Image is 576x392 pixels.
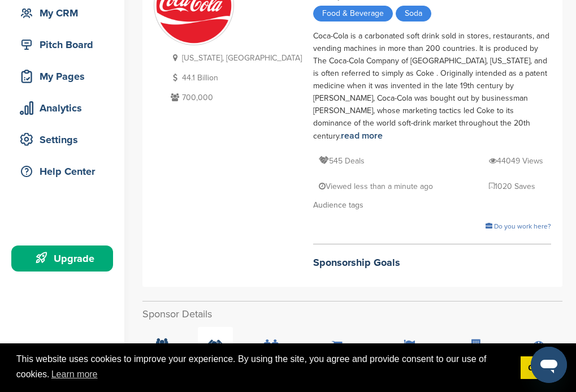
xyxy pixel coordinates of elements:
[486,222,551,230] a: Do you work here?
[319,154,365,168] p: 545 Deals
[50,366,99,383] a: learn more about cookies
[11,32,113,58] a: Pitch Board
[17,3,113,23] div: My CRM
[313,30,551,143] div: Coca-Cola is a carbonated soft drink sold in stores, restaurants, and vending machines in more th...
[168,91,302,105] p: 700,000
[319,179,433,193] p: Viewed less than a minute ago
[17,35,113,55] div: Pitch Board
[313,199,551,212] div: Audience tags
[142,307,562,322] h2: Sponsor Details
[313,255,551,270] h2: Sponsorship Goals
[494,222,551,230] span: Do you work here?
[11,63,113,89] a: My Pages
[168,51,302,65] p: [US_STATE], [GEOGRAPHIC_DATA]
[11,127,113,153] a: Settings
[313,6,393,21] span: Food & Beverage
[17,248,113,269] div: Upgrade
[531,347,567,383] iframe: Button to launch messaging window
[17,130,113,150] div: Settings
[489,154,543,168] p: 44049 Views
[341,130,383,141] a: read more
[168,71,302,85] p: 44.1 Billion
[11,95,113,121] a: Analytics
[489,179,535,193] p: 1020 Saves
[11,245,113,272] a: Upgrade
[17,98,113,118] div: Analytics
[396,6,431,21] span: Soda
[11,158,113,184] a: Help Center
[17,161,113,182] div: Help Center
[16,352,512,383] span: This website uses cookies to improve your experience. By using the site, you agree and provide co...
[17,66,113,87] div: My Pages
[521,356,560,379] a: dismiss cookie message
